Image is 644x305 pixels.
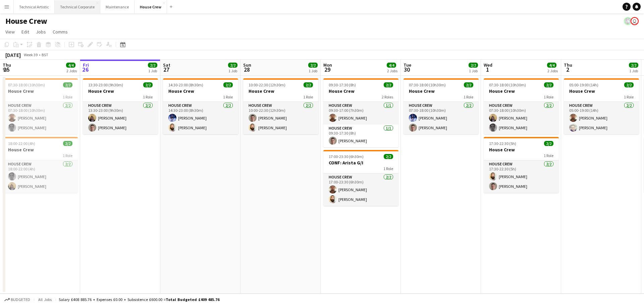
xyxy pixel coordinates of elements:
h3: House Crew [484,147,559,153]
span: 27 [162,66,170,73]
span: 2/2 [384,154,393,159]
span: 13:30-23:00 (9h30m) [88,82,123,87]
span: 2/2 [464,82,473,87]
div: BST [42,52,48,57]
div: 1 Job [309,68,317,73]
span: 1 Role [464,94,473,99]
div: 1 Job [148,68,157,73]
app-job-card: 10:00-22:30 (12h30m)2/2House Crew1 RoleHouse Crew2/210:00-22:30 (12h30m)[PERSON_NAME][PERSON_NAME] [243,78,318,134]
span: Budgeted [11,297,30,302]
span: 2/2 [223,82,233,87]
button: House Crew [135,0,167,13]
span: Mon [323,62,332,68]
app-job-card: 09:30-17:30 (8h)2/2House Crew2 RolesHouse Crew1/109:30-17:00 (7h30m)[PERSON_NAME]House Crew1/109:... [323,78,398,147]
span: Week 39 [22,52,39,57]
div: 2 Jobs [387,68,397,73]
app-card-role: House Crew2/218:00-22:00 (4h)[PERSON_NAME][PERSON_NAME] [3,160,78,193]
div: 18:00-22:00 (4h)2/2House Crew1 RoleHouse Crew2/218:00-22:00 (4h)[PERSON_NAME][PERSON_NAME] [3,137,78,193]
app-card-role: House Crew2/217:30-22:30 (5h)[PERSON_NAME][PERSON_NAME] [484,160,559,193]
span: 2 Roles [382,94,393,99]
app-card-role: House Crew1/109:30-17:00 (7h30m)[PERSON_NAME] [323,102,398,125]
h3: House Crew [3,147,78,153]
button: Maintenance [100,0,135,13]
span: Total Budgeted £409 485.76 [166,297,219,302]
span: 07:30-18:00 (10h30m) [489,82,526,87]
app-job-card: 17:30-22:30 (5h)2/2House Crew1 RoleHouse Crew2/217:30-22:30 (5h)[PERSON_NAME][PERSON_NAME] [484,137,559,193]
span: 2/2 [308,63,318,68]
span: 2/2 [544,141,553,146]
h3: House Crew [484,88,559,94]
span: 2/2 [63,82,72,87]
button: Budgeted [3,296,31,303]
app-card-role: House Crew2/207:30-18:00 (10h30m)[PERSON_NAME][PERSON_NAME] [404,102,479,134]
a: Jobs [33,27,49,36]
span: 1 Role [223,94,233,99]
span: 1 Role [544,94,553,99]
span: 18:00-22:00 (4h) [8,141,35,146]
app-card-role: House Crew2/205:00-19:00 (14h)[PERSON_NAME][PERSON_NAME] [564,102,639,134]
app-card-role: House Crew1/109:30-17:30 (8h)[PERSON_NAME] [323,125,398,147]
a: View [3,27,17,36]
span: 1 Role [544,153,553,158]
span: Sun [243,62,251,68]
h3: House Crew [404,88,479,94]
span: 4/4 [547,63,556,68]
span: 05:00-19:00 (14h) [569,82,598,87]
app-job-card: 14:30-23:00 (8h30m)2/2House Crew1 RoleHouse Crew2/214:30-23:00 (8h30m)[PERSON_NAME][PERSON_NAME] [163,78,238,134]
span: 2/2 [544,82,553,87]
span: 2 [563,66,572,73]
span: Edit [21,29,29,35]
app-job-card: 17:00-23:30 (6h30m)2/2CONF: Arista G/I1 RoleHouse Crew2/217:00-23:30 (6h30m)[PERSON_NAME][PERSON_... [323,150,398,206]
h3: CONF: Arista G/I [323,160,398,166]
button: Technical Corporate [55,0,100,13]
app-job-card: 07:30-18:00 (10h30m)2/2House Crew1 RoleHouse Crew2/207:30-18:00 (10h30m)[PERSON_NAME][PERSON_NAME] [484,78,559,134]
span: 4/4 [66,63,75,68]
span: 14:30-23:00 (8h30m) [168,82,203,87]
div: [DATE] [5,52,21,58]
span: 1 Role [63,153,72,158]
app-card-role: House Crew2/210:00-22:30 (12h30m)[PERSON_NAME][PERSON_NAME] [243,102,318,134]
span: 28 [242,66,251,73]
span: 30 [402,66,411,73]
span: 29 [322,66,332,73]
span: 25 [2,66,11,73]
app-card-role: House Crew2/207:30-18:00 (10h30m)[PERSON_NAME][PERSON_NAME] [3,102,78,134]
span: 1 Role [63,94,72,99]
span: Thu [564,62,572,68]
span: 1 Role [624,94,634,99]
h3: House Crew [243,88,318,94]
span: 10:00-22:30 (12h30m) [249,82,285,87]
div: 1 Job [228,68,237,73]
app-job-card: 07:30-18:00 (10h30m)2/2House Crew1 RoleHouse Crew2/207:30-18:00 (10h30m)[PERSON_NAME][PERSON_NAME] [3,78,78,134]
app-job-card: 07:30-18:00 (10h30m)2/2House Crew1 RoleHouse Crew2/207:30-18:00 (10h30m)[PERSON_NAME][PERSON_NAME] [404,78,479,134]
span: 4/4 [387,63,396,68]
span: All jobs [37,297,53,302]
span: 1 Role [143,94,153,99]
div: 1 Job [629,68,638,73]
app-job-card: 05:00-19:00 (14h)2/2House Crew1 RoleHouse Crew2/205:00-19:00 (14h)[PERSON_NAME][PERSON_NAME] [564,78,639,134]
div: Salary £408 885.76 + Expenses £0.00 + Subsistence £600.00 = [59,297,219,302]
app-user-avatar: Krisztian PERM Vass [624,17,632,25]
app-card-role: House Crew2/207:30-18:00 (10h30m)[PERSON_NAME][PERSON_NAME] [484,102,559,134]
span: 1 [483,66,492,73]
app-card-role: House Crew2/213:30-23:00 (9h30m)[PERSON_NAME][PERSON_NAME] [83,102,158,134]
app-card-role: House Crew2/214:30-23:00 (8h30m)[PERSON_NAME][PERSON_NAME] [163,102,238,134]
span: Sat [163,62,170,68]
span: 2/2 [629,63,638,68]
span: 07:30-18:00 (10h30m) [409,82,446,87]
span: Fri [83,62,89,68]
span: View [5,29,15,35]
a: Comms [50,27,70,36]
span: Tue [404,62,411,68]
span: Jobs [36,29,46,35]
app-user-avatar: Liveforce Admin [631,17,639,25]
div: 13:30-23:00 (9h30m)2/2House Crew1 RoleHouse Crew2/213:30-23:00 (9h30m)[PERSON_NAME][PERSON_NAME] [83,78,158,134]
h3: House Crew [163,88,238,94]
app-card-role: House Crew2/217:00-23:30 (6h30m)[PERSON_NAME][PERSON_NAME] [323,173,398,206]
